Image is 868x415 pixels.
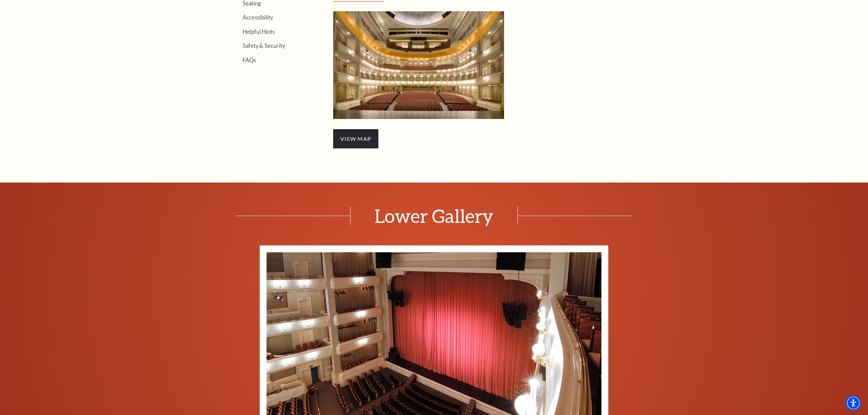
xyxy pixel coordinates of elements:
[243,28,275,35] a: Helpful Hints
[340,135,371,142] a: view map - open in a new tab
[350,206,518,225] span: Lower Gallery
[243,57,256,63] a: FAQs
[333,60,504,68] a: Lower Gallery - open in a new tab
[243,42,285,49] a: Safety & Security
[846,396,861,411] div: Accessibility Menu
[333,11,504,119] img: Lower Gallery
[243,14,273,21] a: Accessibility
